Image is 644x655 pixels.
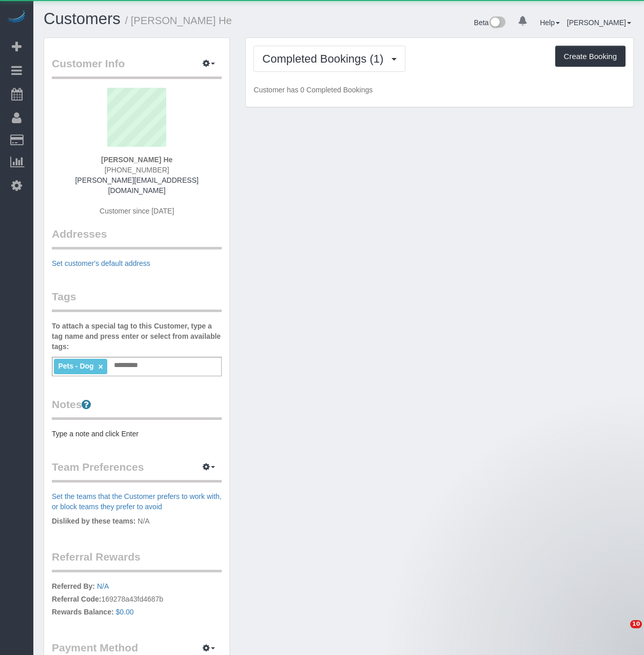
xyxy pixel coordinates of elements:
span: Completed Bookings (1) [262,52,388,65]
label: Rewards Balance: [52,607,114,617]
legend: Tags [52,289,222,312]
small: / [PERSON_NAME] He [125,15,232,26]
button: Completed Bookings (1) [253,46,405,72]
a: Set customer's default address [52,259,150,267]
label: Referral Code: [52,594,101,604]
pre: Type a note and click Enter [52,429,222,439]
p: 169278a43fd4687b [52,581,222,620]
a: $0.00 [116,608,134,616]
legend: Customer Info [52,56,222,79]
span: Customer since [DATE] [100,207,174,215]
label: Disliked by these teams: [52,516,135,526]
a: Customers [44,10,121,28]
a: Beta [474,18,506,27]
a: [PERSON_NAME][EMAIL_ADDRESS][DOMAIN_NAME] [75,176,198,195]
label: Referred By: [52,581,95,591]
legend: Referral Rewards [52,549,222,572]
a: N/A [97,582,109,590]
span: [PHONE_NUMBER] [105,166,169,174]
a: Set the teams that the Customer prefers to work with, or block teams they prefer to avoid [52,492,222,511]
a: [PERSON_NAME] [567,18,631,27]
strong: [PERSON_NAME] He [101,156,172,164]
a: Help [540,18,560,27]
img: New interface [489,16,505,30]
span: 10 [630,620,642,628]
legend: Notes [52,397,222,420]
legend: Team Preferences [52,459,222,483]
label: To attach a special tag to this Customer, type a tag name and press enter or select from availabl... [52,321,222,352]
button: Create Booking [555,46,626,67]
span: Pets - Dog [58,362,93,370]
p: Customer has 0 Completed Bookings [253,85,626,95]
img: Automaid Logo [6,10,27,25]
a: × [99,362,103,371]
span: N/A [138,517,149,525]
iframe: Intercom live chat [609,620,634,645]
